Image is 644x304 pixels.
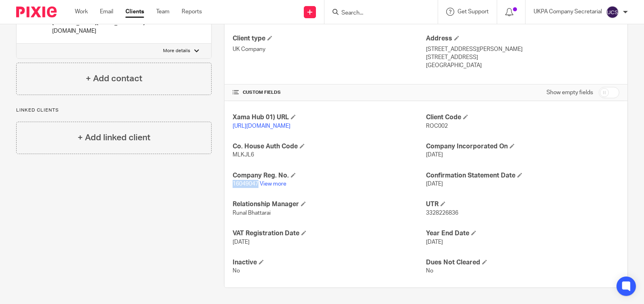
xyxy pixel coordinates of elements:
span: ROC002 [426,123,448,129]
p: [PERSON_NAME][EMAIL_ADDRESS][DOMAIN_NAME] [52,19,180,35]
p: UKPA Company Secretarial [534,8,602,16]
a: Clients [125,8,144,16]
h4: CUSTOM FIELDS [233,89,426,96]
h4: Address [426,34,619,43]
span: 16049047 [233,181,258,187]
span: No [233,268,240,274]
label: Show empty fields [547,89,593,97]
h4: + Add contact [86,72,142,85]
h4: Inactive [233,258,426,267]
span: No [426,268,433,274]
span: Get Support [458,9,489,15]
span: [DATE] [233,239,250,245]
h4: Xama Hub 01) URL [233,113,426,122]
h4: Co. House Auth Code [233,142,426,151]
h4: VAT Registration Date [233,229,426,238]
h4: Client Code [426,113,619,122]
img: Pixie [16,6,57,17]
h4: UTR [426,200,619,209]
h4: Confirmation Statement Date [426,171,619,180]
h4: Relationship Manager [233,200,426,209]
h4: + Add linked client [78,131,150,144]
h4: Dues Not Cleared [426,258,619,267]
p: Linked clients [16,107,212,114]
a: Reports [182,8,202,16]
span: [DATE] [426,181,443,187]
p: [STREET_ADDRESS] [426,53,619,61]
h4: Company Reg. No. [233,171,426,180]
a: View more [260,181,286,187]
a: Email [100,8,113,16]
h4: Company Incorporated On [426,142,619,151]
p: [GEOGRAPHIC_DATA] [426,61,619,70]
a: Team [156,8,169,16]
a: Work [75,8,88,16]
span: MLKJL6 [233,152,254,158]
a: [URL][DOMAIN_NAME] [233,123,290,129]
p: [STREET_ADDRESS][PERSON_NAME] [426,45,619,53]
span: [DATE] [426,152,443,158]
span: [DATE] [426,239,443,245]
h4: Client type [233,34,426,43]
span: 3328226836 [426,210,458,216]
h4: Year End Date [426,229,619,238]
span: Runal Bhattarai [233,210,271,216]
p: More details [163,48,190,54]
p: UK Company [233,45,426,53]
img: svg%3E [606,6,619,19]
input: Search [341,10,413,17]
